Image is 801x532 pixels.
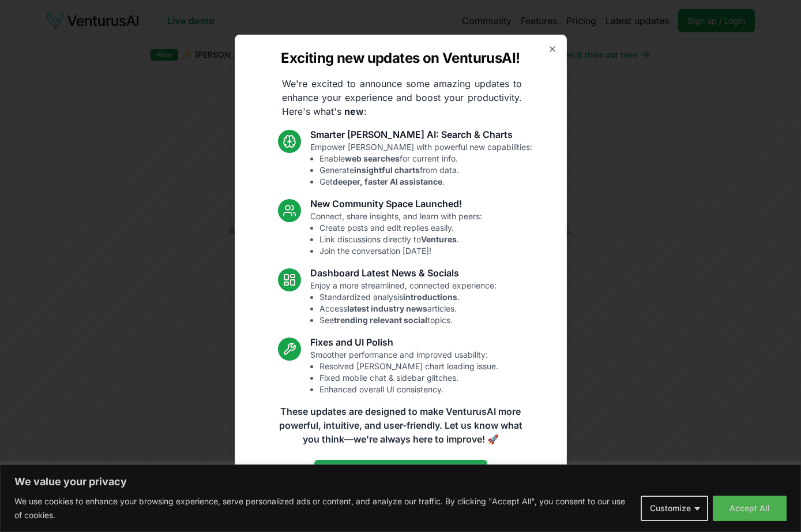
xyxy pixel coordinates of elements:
strong: new [344,106,364,117]
strong: Ventures [421,234,457,244]
strong: latest industry news [347,304,427,313]
li: Standardized analysis . [319,291,497,303]
li: Generate from data. [319,164,532,176]
strong: introductions [403,292,457,302]
strong: deeper, faster AI assistance [333,177,442,186]
h3: Dashboard Latest News & Socials [310,266,497,280]
p: Empower [PERSON_NAME] with powerful new capabilities: [310,141,532,188]
h3: Smarter [PERSON_NAME] AI: Search & Charts [310,128,532,141]
li: Link discussions directly to . [319,234,482,245]
p: Smoother performance and improved usability: [310,349,498,395]
p: We're excited to announce some amazing updates to enhance your experience and boost your producti... [273,77,531,118]
p: These updates are designed to make VenturusAI more powerful, intuitive, and user-friendly. Let us... [272,404,530,446]
h3: Fixes and UI Polish [310,335,498,349]
p: Enjoy a more streamlined, connected experience: [310,280,497,326]
li: Join the conversation [DATE]! [319,245,482,257]
h2: Exciting new updates on VenturusAI! [281,49,520,68]
li: See topics. [319,314,497,326]
h3: New Community Space Launched! [310,197,482,211]
li: Get . [319,176,532,188]
li: Access articles. [319,303,497,314]
li: Resolved [PERSON_NAME] chart loading issue. [319,361,498,372]
p: Connect, share insights, and learn with peers: [310,211,482,257]
li: Enhanced overall UI consistency. [319,384,498,395]
strong: trending relevant social [334,315,427,325]
li: Create posts and edit replies easily. [319,222,482,234]
li: Enable for current info. [319,153,532,164]
li: Fixed mobile chat & sidebar glitches. [319,372,498,384]
a: Read the full announcement on our blog! [314,460,487,483]
strong: web searches [345,153,400,163]
strong: insightful charts [354,165,420,175]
